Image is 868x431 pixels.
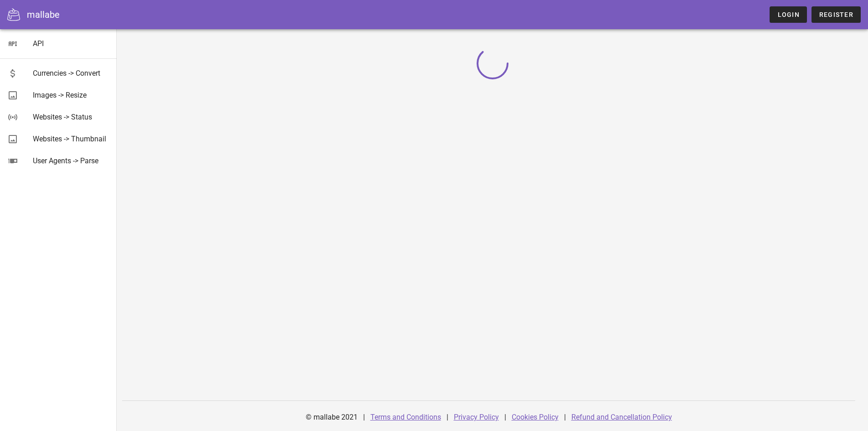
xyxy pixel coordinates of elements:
[812,6,861,23] a: Register
[33,113,109,121] div: Websites -> Status
[27,8,60,21] div: mallabe
[564,406,566,428] div: |
[33,69,109,78] div: Currencies -> Convert
[770,6,806,23] a: Login
[454,413,499,421] a: Privacy Policy
[571,413,672,421] a: Refund and Cancellation Policy
[370,413,441,421] a: Terms and Conditions
[33,39,109,48] div: API
[819,11,853,18] span: Register
[363,406,365,428] div: |
[33,156,109,165] div: User Agents -> Parse
[33,91,109,99] div: Images -> Resize
[512,413,559,421] a: Cookies Policy
[777,11,799,18] span: Login
[33,135,109,143] div: Websites -> Thumbnail
[447,406,448,428] div: |
[504,406,506,428] div: |
[300,406,363,428] div: © mallabe 2021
